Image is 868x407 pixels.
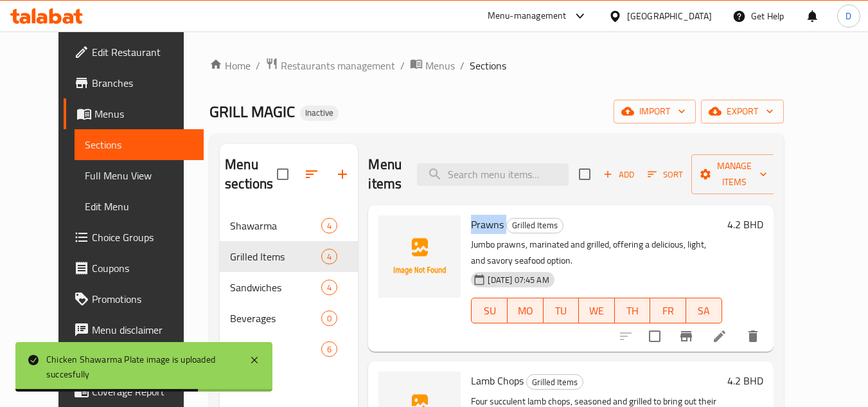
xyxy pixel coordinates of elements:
[92,230,193,245] span: Choice Groups
[527,375,583,390] span: Grilled Items
[727,215,763,233] h6: 4.2 BHD
[75,129,204,160] a: Sections
[92,44,193,60] span: Edit Restaurant
[64,253,204,284] a: Coupons
[64,314,204,345] a: Menu disclaimer
[64,222,204,253] a: Choice Groups
[300,105,339,121] div: Inactive
[655,302,681,320] span: FR
[624,104,686,120] span: import
[691,154,777,194] button: Manage items
[601,167,636,182] span: Add
[230,218,321,233] span: Shawarma
[92,75,193,91] span: Branches
[321,249,337,264] div: items
[471,298,507,323] button: SU
[702,158,767,190] span: Manage items
[92,260,193,276] span: Coupons
[321,311,337,326] div: items
[64,376,204,407] a: Coverage Report
[92,322,193,338] span: Menu disclaimer
[322,282,337,294] span: 4
[417,163,569,186] input: search
[85,137,193,152] span: Sections
[230,280,321,295] span: Sandwiches
[460,58,465,73] li: /
[46,352,236,381] div: Chicken Shawarma Plate image is uploaded succesfully
[327,159,358,190] button: Add section
[410,57,455,74] a: Menus
[281,58,395,73] span: Restaurants management
[322,220,337,232] span: 4
[94,106,193,122] span: Menus
[471,371,524,390] span: Lamb Chops
[220,303,358,334] div: Beverages0
[321,218,337,233] div: items
[269,161,296,188] span: Select all sections
[75,191,204,222] a: Edit Menu
[639,165,691,185] span: Sort items
[256,58,260,73] li: /
[571,161,598,188] span: Select section
[265,57,395,74] a: Restaurants management
[644,165,686,185] button: Sort
[483,274,554,286] span: [DATE] 07:45 AM
[64,37,204,68] a: Edit Restaurant
[691,302,717,320] span: SA
[579,298,615,323] button: WE
[507,218,563,233] span: Grilled Items
[711,104,774,120] span: export
[712,329,727,344] a: Edit menu item
[220,205,358,370] nav: Menu sections
[620,302,646,320] span: TH
[230,249,321,264] span: Grilled Items
[641,323,668,350] span: Select to update
[209,57,783,74] nav: breadcrumb
[321,280,337,295] div: items
[650,298,686,323] button: FR
[92,384,193,399] span: Coverage Report
[230,311,321,326] span: Beverages
[627,9,712,23] div: [GEOGRAPHIC_DATA]
[220,241,358,272] div: Grilled Items4
[846,9,851,23] span: D
[598,165,639,185] span: Add item
[230,341,321,357] span: Starters
[321,341,337,357] div: items
[544,298,580,323] button: TU
[400,58,405,73] li: /
[209,58,251,73] a: Home
[477,302,502,320] span: SU
[300,107,339,118] span: Inactive
[598,165,639,185] button: Add
[508,298,544,323] button: MO
[220,272,358,303] div: Sandwiches4
[471,237,722,269] p: Jumbo prawns, marinated and grilled, offering a delicious, light, and savory seafood option.
[220,334,358,365] div: Starters6
[549,302,574,320] span: TU
[64,68,204,98] a: Branches
[648,167,683,182] span: Sort
[64,284,204,314] a: Promotions
[92,291,193,307] span: Promotions
[584,302,610,320] span: WE
[85,168,193,183] span: Full Menu View
[488,8,567,24] div: Menu-management
[671,321,702,352] button: Branch-specific-item
[470,58,506,73] span: Sections
[368,155,402,194] h2: Menu items
[378,215,461,298] img: Prawns
[701,100,784,123] button: export
[322,343,337,356] span: 6
[75,160,204,191] a: Full Menu View
[615,298,651,323] button: TH
[209,97,295,126] span: GRILL MAGIC
[296,159,327,190] span: Sort sections
[322,251,337,263] span: 4
[225,155,277,194] h2: Menu sections
[322,312,337,325] span: 0
[686,298,722,323] button: SA
[220,210,358,241] div: Shawarma4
